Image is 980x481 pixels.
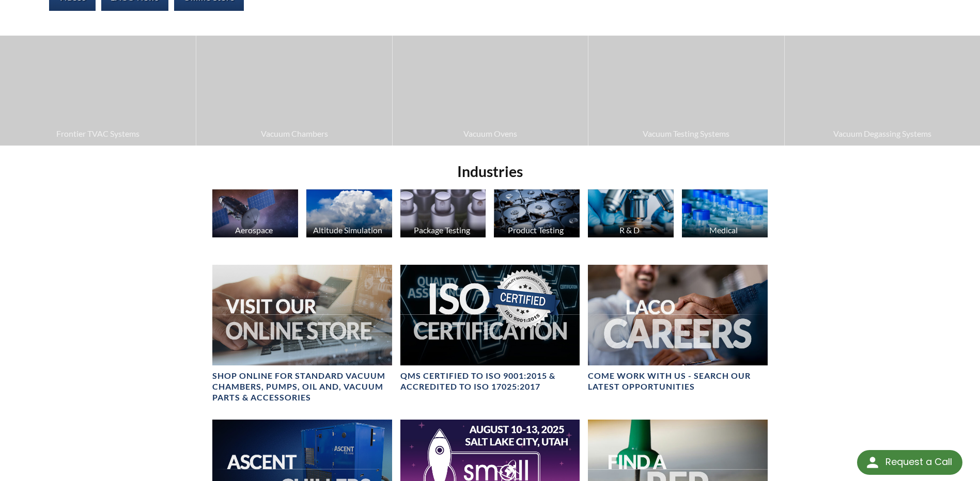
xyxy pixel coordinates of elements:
[785,36,980,145] a: Vacuum Degassing Systems
[864,454,881,471] img: round button
[588,189,674,240] a: R & D Microscope image
[492,225,579,235] div: Product Testing
[305,225,391,235] div: Altitude Simulation
[400,189,486,240] a: Package Testing Perfume Bottles image
[588,189,674,237] img: Microscope image
[212,189,298,240] a: Aerospace Satellite image
[212,189,298,237] img: Satellite image
[400,265,580,392] a: ISO Certification headerQMS CERTIFIED to ISO 9001:2015 & Accredited to ISO 17025:2017
[306,189,392,240] a: Altitude Simulation Altitude Simulation, Clouds
[211,225,297,235] div: Aerospace
[208,162,771,181] h2: Industries
[306,189,392,237] img: Altitude Simulation, Clouds
[494,189,580,240] a: Product Testing Hard Drives image
[196,36,392,145] a: Vacuum Chambers
[494,189,580,237] img: Hard Drives image
[594,127,779,140] span: Vacuum Testing Systems
[680,225,767,235] div: Medical
[885,450,952,474] div: Request a Call
[586,225,673,235] div: R & D
[588,371,767,392] h4: COME WORK WITH US - SEARCH OUR LATEST OPPORTUNITIES
[588,36,784,145] a: Vacuum Testing Systems
[857,450,962,475] div: Request a Call
[398,127,583,140] span: Vacuum Ovens
[588,265,767,392] a: Header for LACO Careers OpportunitiesCOME WORK WITH US - SEARCH OUR LATEST OPPORTUNITIES
[682,189,768,237] img: Medication Bottles image
[682,189,768,240] a: Medical Medication Bottles image
[790,127,975,140] span: Vacuum Degassing Systems
[399,225,485,235] div: Package Testing
[5,127,191,140] span: Frontier TVAC Systems
[212,265,392,403] a: Visit Our Online Store headerSHOP ONLINE FOR STANDARD VACUUM CHAMBERS, PUMPS, OIL AND, VACUUM PAR...
[400,371,580,392] h4: QMS CERTIFIED to ISO 9001:2015 & Accredited to ISO 17025:2017
[212,371,392,403] h4: SHOP ONLINE FOR STANDARD VACUUM CHAMBERS, PUMPS, OIL AND, VACUUM PARTS & ACCESSORIES
[393,36,588,145] a: Vacuum Ovens
[201,127,386,140] span: Vacuum Chambers
[400,189,486,237] img: Perfume Bottles image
